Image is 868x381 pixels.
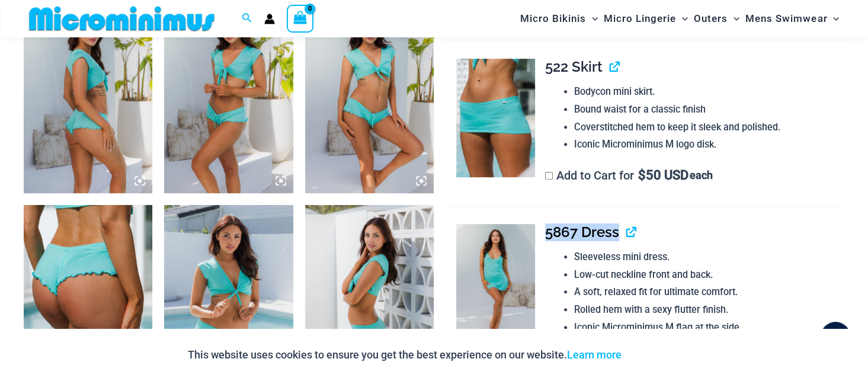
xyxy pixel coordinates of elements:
[574,101,844,119] li: Bound waist for a classic finish
[601,4,691,34] a: Micro LingerieMenu ToggleMenu Toggle
[574,83,844,101] li: Bodycon mini skirt.
[287,5,314,32] a: View Shopping Cart, empty
[728,4,739,34] span: Menu Toggle
[690,169,713,181] span: each
[24,5,219,32] img: MM SHOP LOGO FLAT
[691,4,742,34] a: OutersMenu ToggleMenu Toggle
[638,168,646,183] span: $
[520,4,586,34] span: Micro Bikinis
[545,168,713,183] label: Add to Cart for
[517,4,601,34] a: Micro BikinisMenu ToggleMenu Toggle
[515,2,844,36] nav: Site Navigation
[694,4,728,34] span: Outers
[574,266,844,284] li: Low-cut neckline front and back.
[586,4,598,34] span: Menu Toggle
[574,119,844,136] li: Coverstitched hem to keep it sleek and polished.
[567,348,622,361] a: Learn more
[745,4,827,34] span: Mens Swimwear
[545,172,553,180] input: Add to Cart for$50 USD each
[630,341,681,369] button: Accept
[456,224,535,342] img: Bahama Breeze Mint 5867 Dress
[638,169,688,181] span: 50 USD
[827,4,839,34] span: Menu Toggle
[545,223,619,241] span: 5867 Dress
[574,136,844,153] li: Iconic Microminimus M logo disk.
[188,346,622,364] p: This website uses cookies to ensure you get the best experience on our website.
[242,11,252,26] a: Search icon link
[574,301,844,319] li: Rolled hem with a sexy flutter finish.
[742,4,842,34] a: Mens SwimwearMenu ToggleMenu Toggle
[456,59,535,177] img: Bahama Breeze Mint 522 Skirt
[604,4,676,34] span: Micro Lingerie
[574,319,844,337] li: Iconic Microminimus M flag at the side.
[574,283,844,301] li: A soft, relaxed fit for ultimate comfort.
[676,4,688,34] span: Menu Toggle
[545,58,603,75] span: 522 Skirt
[574,248,844,266] li: Sleeveless mini dress.
[264,14,275,24] a: Account icon link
